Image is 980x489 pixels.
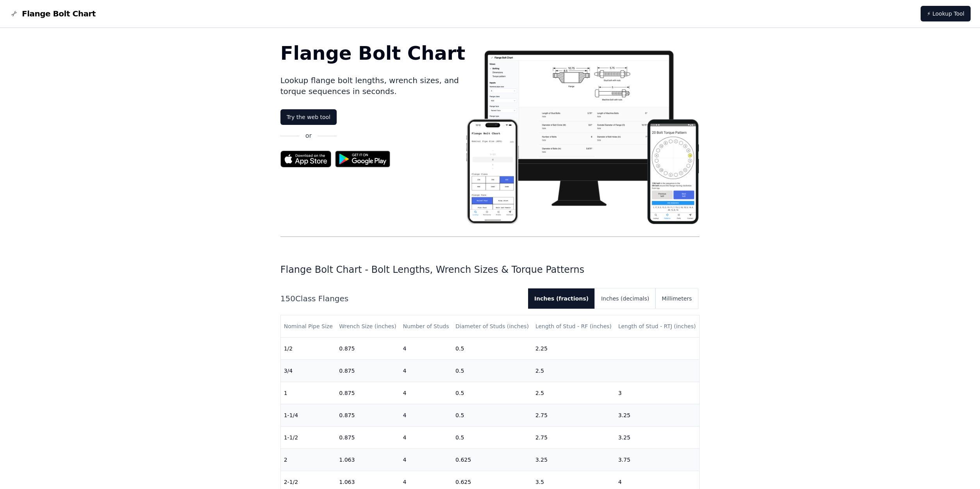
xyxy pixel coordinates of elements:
[452,315,532,338] th: Diameter of Studs (inches)
[452,360,532,382] td: 0.5
[400,360,452,382] td: 4
[532,404,615,427] td: 2.75
[615,449,700,471] td: 3.75
[400,449,452,471] td: 4
[280,44,466,62] h1: Flange Bolt Chart
[532,382,615,404] td: 2.5
[281,360,336,382] td: 3/4
[595,288,655,309] button: Inches (decimals)
[280,263,700,276] h1: Flange Bolt Chart - Bolt Lengths, Wrench Sizes & Torque Patterns
[532,315,615,338] th: Length of Stud - RF (inches)
[280,151,331,167] img: App Store badge for the Flange Bolt Chart app
[532,360,615,382] td: 2.5
[9,8,96,19] a: Flange Bolt Chart LogoFlange Bolt Chart
[281,404,336,427] td: 1-1/4
[532,427,615,449] td: 2.75
[280,293,522,304] h2: 150 Class Flanges
[281,382,336,404] td: 1
[336,427,400,449] td: 0.875
[336,315,400,338] th: Wrench Size (inches)
[528,288,595,309] button: Inches (fractions)
[465,44,700,224] img: Flange bolt chart app screenshot
[452,427,532,449] td: 0.5
[400,427,452,449] td: 4
[615,404,700,427] td: 3.25
[281,338,336,360] td: 1/2
[400,315,452,338] th: Number of Studs
[452,449,532,471] td: 0.625
[336,360,400,382] td: 0.875
[400,382,452,404] td: 4
[615,382,700,404] td: 3
[281,449,336,471] td: 2
[532,338,615,360] td: 2.25
[336,338,400,360] td: 0.875
[280,75,466,97] p: Lookup flange bolt lengths, wrench sizes, and torque sequences in seconds.
[615,315,700,338] th: Length of Stud - RTJ (inches)
[921,6,971,21] a: ⚡ Lookup Tool
[22,8,96,19] span: Flange Bolt Chart
[281,427,336,449] td: 1-1/2
[400,404,452,427] td: 4
[336,382,400,404] td: 0.875
[280,109,337,125] a: Try the web tool
[9,9,19,18] img: Flange Bolt Chart Logo
[336,449,400,471] td: 1.063
[281,315,336,338] th: Nominal Pipe Size
[615,427,700,449] td: 3.25
[452,404,532,427] td: 0.5
[655,288,698,309] button: Millimeters
[452,338,532,360] td: 0.5
[452,382,532,404] td: 0.5
[336,404,400,427] td: 0.875
[400,338,452,360] td: 4
[532,449,615,471] td: 3.25
[331,147,394,171] img: Get it on Google Play
[305,131,312,140] p: or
